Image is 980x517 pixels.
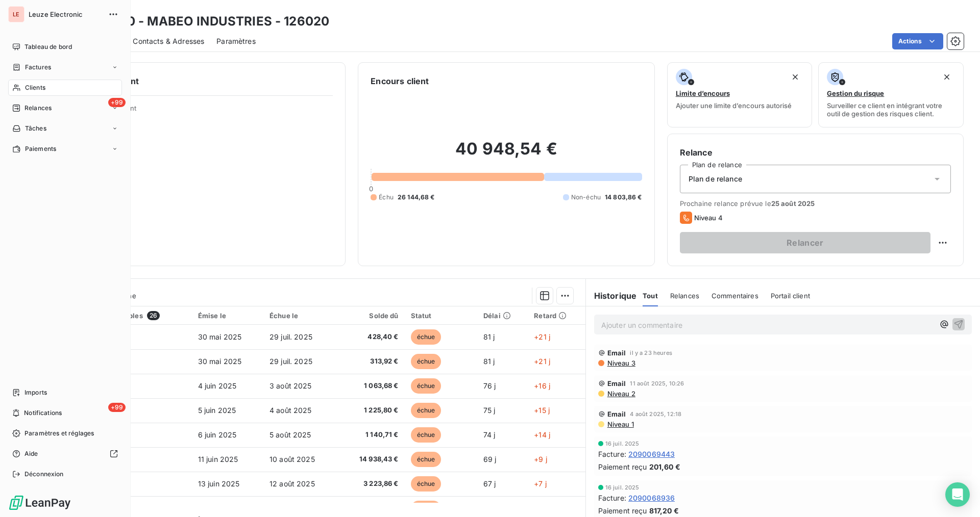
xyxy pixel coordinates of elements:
span: échue [411,354,442,369]
span: 6 juin 2025 [198,430,237,439]
span: 14 938,43 € [345,454,399,464]
span: 13 juin 2025 [198,479,240,488]
span: Niveau 3 [606,359,635,367]
span: Email [607,379,626,387]
span: 16 juil. 2025 [605,484,640,490]
span: 67 j [483,479,496,488]
span: 81 j [483,357,495,366]
button: Gestion du risqueSurveiller ce client en intégrant votre outil de gestion des risques client. [818,62,964,127]
span: +14 j [534,430,550,439]
span: Non-échu [571,193,601,202]
span: 29 juil. 2025 [269,357,312,366]
div: Délai [483,312,522,320]
span: 26 [147,311,160,320]
span: Email [607,410,626,418]
span: échue [411,452,442,467]
h3: 126020 - MABEO INDUSTRIES - 126020 [90,12,329,31]
div: Retard [534,312,579,320]
span: 5 août 2025 [269,430,311,439]
span: +9 j [534,455,547,463]
span: Factures [25,63,51,72]
span: Aide [24,449,38,458]
span: 5 juin 2025 [198,406,236,415]
span: échue [411,403,442,418]
span: 0 [369,185,373,193]
button: Limite d’encoursAjouter une limite d’encours autorisé [667,62,813,127]
span: Prochaine relance prévue le [680,199,951,208]
span: Échu [379,193,394,202]
span: Leuze Electronic [29,10,102,18]
span: 76 j [483,381,496,390]
span: Déconnexion [24,470,64,479]
span: Paiements [25,144,56,153]
span: Tableau de bord [24,42,72,51]
span: +7 j [534,479,547,488]
span: 201,60 € [649,461,680,472]
a: Tâches [8,120,122,137]
span: 25 août 2025 [771,199,815,208]
span: +21 j [534,332,550,341]
span: Relances [670,292,699,300]
span: échue [411,427,442,443]
img: Logo LeanPay [8,495,71,511]
div: Statut [411,312,471,320]
span: Commentaires [712,292,758,300]
span: 11 juin 2025 [198,455,238,463]
span: 817,20 € [649,505,679,516]
h2: 40 948,54 € [371,139,642,169]
span: Clients [25,83,45,92]
h6: Informations client [62,75,333,87]
span: 4 juin 2025 [198,381,237,390]
div: Solde dû [345,312,399,320]
span: 69 j [483,455,497,463]
span: 1 140,71 € [345,430,399,440]
a: Aide [8,446,122,462]
span: 30 mai 2025 [198,332,242,341]
span: Niveau 4 [694,214,723,222]
span: +15 j [534,406,550,415]
span: Paiement reçu [598,461,647,472]
span: Surveiller ce client en intégrant votre outil de gestion des risques client. [827,101,955,118]
span: 30 mai 2025 [198,357,242,366]
span: Niveau 2 [606,390,635,398]
span: Plan de relance [689,174,742,184]
span: 2090069443 [628,449,675,459]
span: 4 août 2025 [269,406,312,415]
span: Limite d’encours [676,89,730,97]
span: +16 j [534,381,550,390]
a: Clients [8,80,122,96]
a: Paiements [8,141,122,157]
div: Pièces comptables [79,311,185,320]
a: Paramètres et réglages [8,425,122,442]
span: 16 juil. 2025 [605,441,640,447]
a: +99Relances [8,100,122,116]
span: Notifications [24,408,62,418]
span: 313,92 € [345,356,399,367]
span: Paiement reçu [598,505,647,516]
button: Actions [892,33,943,49]
a: Factures [8,59,122,75]
button: Relancer [680,232,930,253]
div: LE [8,6,24,22]
span: Paramètres [216,36,256,46]
span: 10 août 2025 [269,455,315,463]
span: Facture : [598,493,626,503]
span: 26 144,68 € [398,193,435,202]
h6: Encours client [371,75,429,87]
span: Imports [24,388,47,397]
span: échue [411,329,442,345]
h6: Relance [680,146,951,159]
span: 1 063,68 € [345,381,399,391]
span: Portail client [771,292,810,300]
div: Émise le [198,312,257,320]
span: 29 juil. 2025 [269,332,312,341]
span: 2090068936 [628,493,675,503]
span: Tâches [25,124,46,133]
span: 1 225,80 € [345,405,399,416]
span: 14 803,86 € [605,193,642,202]
span: Propriétés Client [82,104,333,118]
span: il y a 23 heures [630,350,672,356]
span: 3 août 2025 [269,381,312,390]
span: échue [411,378,442,394]
span: 81 j [483,332,495,341]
